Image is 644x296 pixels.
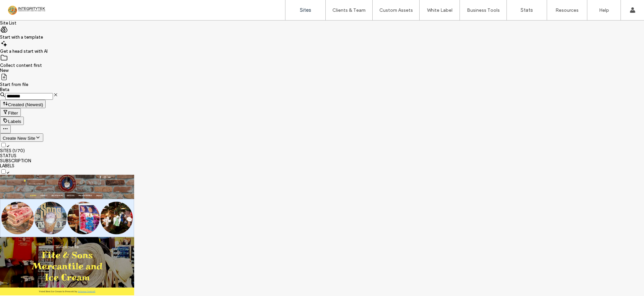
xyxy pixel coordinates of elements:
label: Business Tools [467,7,500,13]
label: Stats [521,7,533,13]
label: White Label [427,7,452,13]
label: Resources [555,7,579,13]
label: Help [599,7,609,13]
label: Sites [300,7,311,13]
label: Clients & Team [332,7,366,13]
label: Custom Assets [379,7,413,13]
